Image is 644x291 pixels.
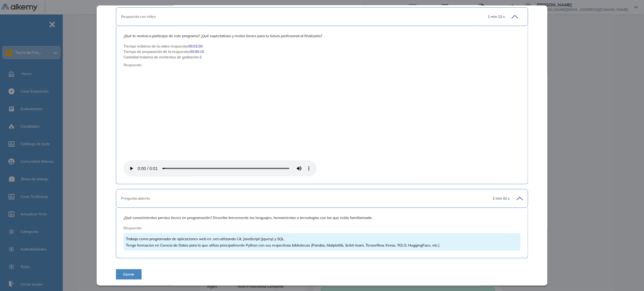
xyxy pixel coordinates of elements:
[121,14,483,19] div: Respuesta con video
[200,54,202,60] span: 2
[123,225,481,231] span: Respuesta
[123,272,134,277] span: Cerrar
[126,237,440,247] span: Trabajo como programador de aplicaciones web en .net utilizando C#, JavaScript (Jquery) y SQL. Te...
[190,49,204,54] span: 00:00:15
[123,62,481,68] span: Respuesta
[536,221,644,291] iframe: Chat Widget
[188,44,203,49] span: 00:02:00
[492,196,510,201] span: 2 min 42 s
[123,33,521,39] span: ¿Qué te motiva a participar de este programa? ¿Qué expectativas y metas tienes para tu futuro pro...
[123,49,190,54] span: Tiempo de preparación de la respuesta :
[121,196,483,201] div: Pregunta abierta
[123,215,521,221] span: ¿Qué conocimientos previos tienes en programación? Describe brevemente los lenguajes, herramienta...
[116,269,142,280] button: Cerrar
[123,54,200,60] span: Cantidad máxima de reintentos de grabación :
[123,44,188,49] span: Tiempo máximo de la video respuesta :
[488,14,505,19] span: 1 min 13 s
